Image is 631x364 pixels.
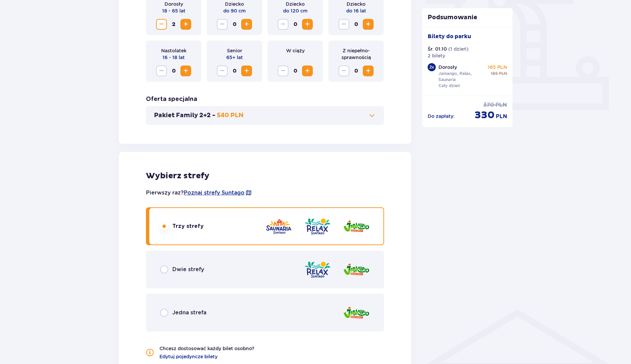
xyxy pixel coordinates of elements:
p: Z niepełno­sprawnością [334,47,378,61]
img: zone logo [304,217,331,236]
button: Increase [363,19,374,30]
button: Decrease [338,19,349,30]
button: Increase [302,19,313,30]
p: do 90 cm [223,7,246,14]
p: Trzy strefy [172,223,204,230]
button: Increase [241,19,252,30]
span: 0 [290,19,301,30]
div: 2 x [428,63,436,71]
p: Jedna strefa [172,309,206,316]
img: zone logo [343,260,370,279]
p: Dziecko [347,1,365,7]
span: 0 [229,19,240,30]
p: Pierwszy raz? [146,189,252,197]
button: Decrease [217,66,228,76]
p: Cały dzień [438,83,460,89]
span: 0 [168,66,179,76]
p: PLN [496,113,507,120]
p: PLN [496,101,507,109]
img: zone logo [343,217,370,236]
p: Dziecko [286,1,305,7]
p: Oferta specjalna [146,95,197,103]
button: Decrease [156,19,167,30]
p: Do zapłaty : [428,113,455,120]
p: Senior [227,47,242,54]
button: Increase [241,66,252,76]
span: 0 [351,19,361,30]
img: zone logo [265,217,292,236]
p: 185 [491,71,498,77]
button: Decrease [278,66,288,76]
p: Bilety do parku [428,33,471,40]
button: Increase [302,66,313,76]
p: Podsumowanie [422,14,513,22]
p: 16 - 18 lat [162,54,185,61]
p: W ciąży [286,47,305,54]
span: 0 [351,66,361,76]
button: Increase [180,66,191,76]
a: Edytuj pojedyncze bilety [159,353,218,360]
p: Wybierz strefy [146,171,384,181]
span: 0 [290,66,301,76]
p: do 120 cm [283,7,307,14]
p: Nastolatek [161,47,186,54]
p: 65+ lat [226,54,243,61]
p: Dziecko [225,1,244,7]
button: Decrease [156,66,167,76]
p: Dorosły [438,64,457,71]
a: Poznaj strefy Suntago [184,189,245,197]
p: ( 1 dzień ) [448,46,469,52]
p: Jamango, Relax, Saunaria [438,71,485,83]
p: PLN [499,71,507,77]
p: Śr. 01.10 [428,46,447,52]
p: Dorosły [165,1,183,7]
span: 2 [168,19,179,30]
img: zone logo [304,260,331,279]
img: zone logo [343,303,370,322]
span: 0 [229,66,240,76]
p: 370 [483,101,494,109]
p: 330 [475,109,495,122]
button: Decrease [217,19,228,30]
p: 165 PLN [488,64,507,71]
button: Pakiet Family 2+2 -540 PLN [154,111,376,120]
p: do 16 lat [346,7,366,14]
button: Decrease [338,66,349,76]
p: Dwie strefy [172,266,204,273]
p: Chcesz dostosować każdy bilet osobno? [159,345,254,352]
button: Decrease [278,19,288,30]
button: Increase [363,66,374,76]
button: Increase [180,19,191,30]
p: 18 - 65 lat [162,7,185,14]
p: Pakiet Family 2+2 - [154,111,216,120]
p: 540 PLN [217,111,244,120]
p: 2 bilety [428,52,445,59]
